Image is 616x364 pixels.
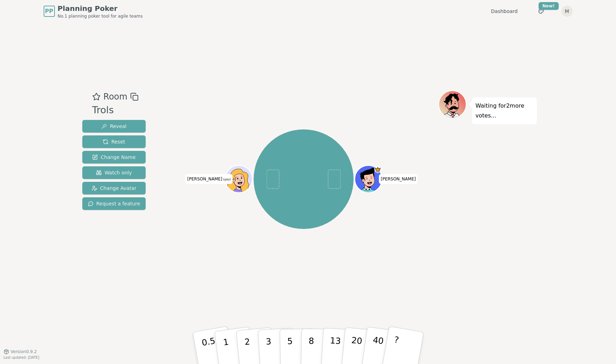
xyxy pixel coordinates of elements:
[101,123,126,130] span: Reveal
[82,151,146,164] button: Change Name
[222,178,231,181] span: (you)
[92,90,101,103] button: Add as favourite
[45,7,53,15] span: PP
[103,90,127,103] span: Room
[82,166,146,179] button: Watch only
[226,166,252,192] button: Click to change your avatar
[476,101,533,121] p: Waiting for 2 more votes...
[88,200,140,207] span: Request a feature
[535,5,547,18] button: New!
[491,8,518,15] a: Dashboard
[96,169,132,176] span: Watch only
[91,185,136,192] span: Change Avatar
[82,182,146,194] button: Change Avatar
[92,154,135,161] span: Change Name
[92,103,139,117] div: Trols
[58,4,143,13] span: Planning Poker
[44,4,143,19] a: PPPlanning PokerNo.1 planning poker tool for agile teams
[379,174,418,184] span: Click to change your name
[185,174,232,184] span: Click to change your name
[82,197,146,210] button: Request a feature
[4,356,39,359] span: Last updated: [DATE]
[58,13,143,19] span: No.1 planning poker tool for agile teams
[103,138,125,145] span: Reset
[82,120,146,133] button: Reveal
[82,135,146,148] button: Reset
[539,2,559,10] div: New!
[374,166,381,173] span: Daniel is the host
[561,6,573,17] button: M
[11,349,37,355] span: Version 0.9.2
[4,349,37,355] button: Version0.9.2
